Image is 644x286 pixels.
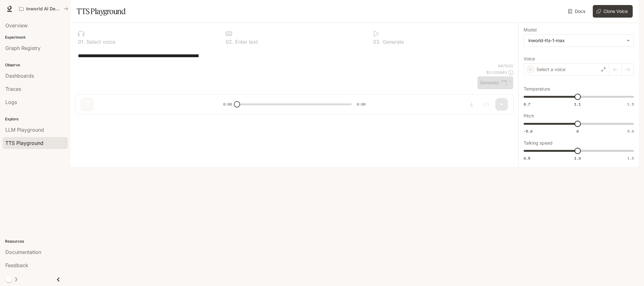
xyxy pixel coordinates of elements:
span: 5.0 [627,129,634,134]
span: 0.5 [524,156,530,161]
p: 0 1 . [78,39,85,44]
p: Select voice [85,39,115,44]
button: Clone Voice [593,5,633,18]
button: All workspaces [16,3,71,15]
span: 1.0 [574,156,581,161]
p: $ 0.000640 [486,70,507,75]
p: Temperature [524,87,550,91]
p: 64 / 1000 [498,63,513,69]
p: Generate [381,39,404,44]
span: 1.5 [627,102,634,107]
div: inworld-tts-1-max [528,37,624,44]
span: 0 [576,129,579,134]
span: -5.0 [524,129,532,134]
p: Model [524,28,537,32]
div: inworld-tts-1-max [524,35,634,47]
span: 1.1 [574,102,581,107]
p: Inworld AI Demos [26,6,61,12]
p: 0 2 . [226,39,234,44]
p: Select a voice [537,66,565,73]
span: 0.7 [524,102,530,107]
p: 0 3 . [373,39,381,44]
a: Docs [567,5,588,18]
span: 1.5 [627,156,634,161]
p: Enter text [234,39,258,44]
p: Pitch [524,114,534,118]
h1: TTS Playground [77,5,125,18]
p: Talking speed [524,141,553,145]
p: Voice [524,57,535,61]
